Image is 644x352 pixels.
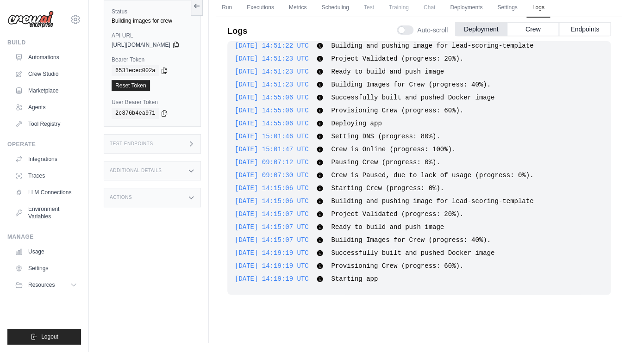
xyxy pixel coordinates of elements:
[331,107,463,114] span: Provisioning Crew (progress: 60%).
[331,223,444,231] span: Ready to build and push image
[331,81,490,88] span: Building Images for Crew (progress: 40%).
[28,281,55,289] span: Resources
[331,262,463,270] span: Provisioning Crew (progress: 60%).
[331,236,490,244] span: Building Images for Crew (progress: 40%).
[11,185,81,200] a: LLM Connections
[331,55,463,62] span: Project Validated (progress: 20%).
[235,55,309,62] span: [DATE] 14:51:23 UTC
[11,261,81,276] a: Settings
[235,107,309,114] span: [DATE] 14:55:06 UTC
[235,275,309,283] span: [DATE] 14:19:19 UTC
[331,275,378,283] span: Starting app
[11,100,81,115] a: Agents
[235,146,309,153] span: [DATE] 15:01:47 UTC
[110,195,132,200] h3: Actions
[11,278,81,292] button: Resources
[235,94,309,101] span: [DATE] 14:55:06 UTC
[11,244,81,259] a: Usage
[11,67,81,81] a: Crew Studio
[235,198,309,205] span: [DATE] 14:15:06 UTC
[235,172,309,179] span: [DATE] 09:07:30 UTC
[112,80,150,91] a: Reset Token
[559,22,611,36] button: Endpoints
[235,262,309,270] span: [DATE] 14:19:19 UTC
[112,32,193,39] label: API URL
[331,210,463,218] span: Project Validated (progress: 20%).
[11,117,81,131] a: Tool Registry
[331,42,533,49] span: Building and pushing image for lead-scoring-template
[331,198,533,205] span: Building and pushing image for lead-scoring-template
[11,202,81,224] a: Environment Variables
[112,108,159,119] code: 2c876b4ea971
[112,56,193,63] label: Bearer Token
[11,168,81,183] a: Traces
[331,133,440,140] span: Setting DNS (progress: 80%).
[598,308,644,352] iframe: Chat Widget
[112,41,170,49] span: [URL][DOMAIN_NAME]
[11,152,81,167] a: Integrations
[235,133,309,140] span: [DATE] 15:01:46 UTC
[331,159,440,166] span: Pausing Crew (progress: 0%).
[235,159,309,166] span: [DATE] 09:07:12 UTC
[455,22,507,36] button: Deployment
[112,17,193,25] div: Building images for crew
[331,146,456,153] span: Crew is Online (progress: 100%).
[507,22,559,36] button: Crew
[110,168,162,173] h3: Additional Details
[235,249,309,257] span: [DATE] 14:19:19 UTC
[110,141,153,147] h3: Test Endpoints
[7,39,81,46] div: Build
[235,210,309,218] span: [DATE] 14:15:07 UTC
[7,11,54,28] img: Logo
[235,42,309,49] span: [DATE] 14:51:22 UTC
[331,68,444,75] span: Ready to build and push image
[112,65,159,76] code: 6531ecec002a
[235,68,309,75] span: [DATE] 14:51:23 UTC
[7,141,81,148] div: Operate
[112,99,193,106] label: User Bearer Token
[331,172,533,179] span: Crew is Paused, due to lack of usage (progress: 0%).
[331,185,444,192] span: Starting Crew (progress: 0%).
[417,25,448,35] span: Auto-scroll
[227,25,247,37] p: Logs
[41,333,58,340] span: Logout
[235,120,309,127] span: [DATE] 14:55:06 UTC
[331,94,494,101] span: Successfully built and pushed Docker image
[11,83,81,98] a: Marketplace
[235,223,309,231] span: [DATE] 14:15:07 UTC
[235,236,309,244] span: [DATE] 14:15:07 UTC
[7,329,81,345] button: Logout
[11,50,81,65] a: Automations
[235,81,309,88] span: [DATE] 14:51:23 UTC
[235,185,309,192] span: [DATE] 14:15:06 UTC
[112,8,193,15] label: Status
[331,120,381,127] span: Deploying app
[7,233,81,241] div: Manage
[331,249,494,257] span: Successfully built and pushed Docker image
